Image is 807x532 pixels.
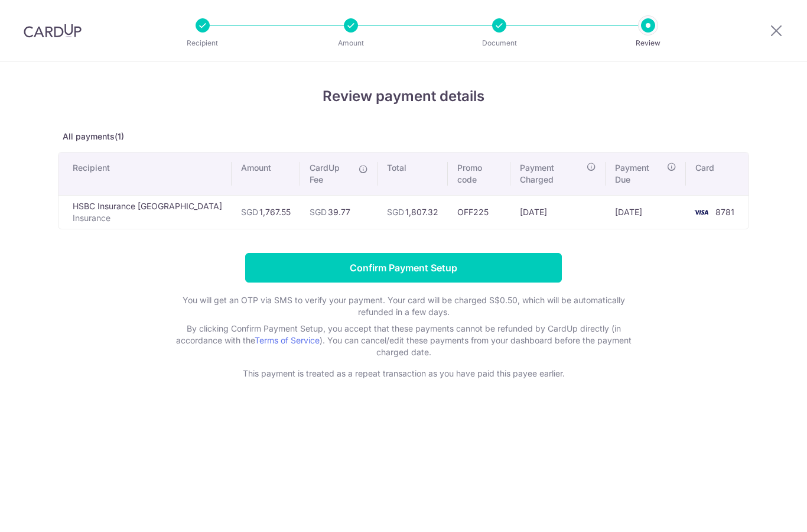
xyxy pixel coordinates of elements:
[604,37,692,49] p: Review
[310,162,353,186] span: CardUp Fee
[232,195,300,229] td: 1,767.55
[510,195,606,229] td: [DATE]
[58,131,749,142] p: All payments(1)
[378,195,448,229] td: 1,807.32
[520,162,583,186] span: Payment Charged
[241,207,258,217] span: SGD
[307,37,395,49] p: Amount
[689,205,713,219] img: <span class="translation_missing" title="translation missing: en.account_steps.new_confirm_form.b...
[378,153,448,195] th: Total
[448,195,510,229] td: OFF225
[310,207,327,217] span: SGD
[686,153,749,195] th: Card
[167,368,640,379] p: This payment is treated as a repeat transaction as you have paid this payee earlier.
[167,294,640,318] p: You will get an OTP via SMS to verify your payment. Your card will be charged S$0.50, which will ...
[167,323,640,358] p: By clicking Confirm Payment Setup, you accept that these payments cannot be refunded by CardUp di...
[58,86,749,107] h4: Review payment details
[58,195,232,229] td: HSBC Insurance [GEOGRAPHIC_DATA]
[245,253,562,283] input: Confirm Payment Setup
[24,24,82,38] img: CardUp
[448,153,510,195] th: Promo code
[300,195,378,229] td: 39.77
[615,162,663,186] span: Payment Due
[455,37,543,49] p: Document
[58,153,232,195] th: Recipient
[255,335,320,345] a: Terms of Service
[232,153,300,195] th: Amount
[606,195,686,229] td: [DATE]
[73,212,222,224] p: Insurance
[387,207,404,217] span: SGD
[159,37,246,49] p: Recipient
[715,207,734,217] span: 8781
